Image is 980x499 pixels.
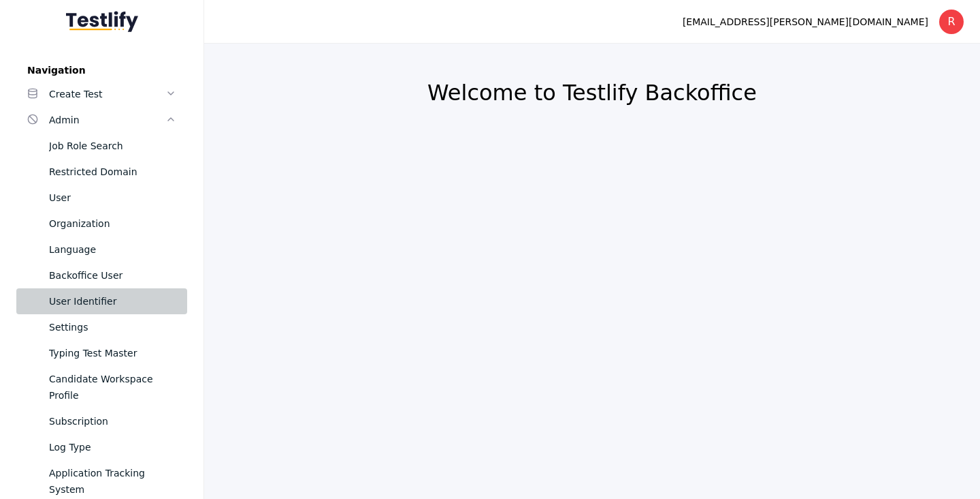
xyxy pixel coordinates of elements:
div: Admin [49,112,165,128]
a: Typing Test Master [16,340,187,366]
a: Candidate Workspace Profile [16,366,187,408]
a: User [16,185,187,211]
div: Create Test [49,86,165,102]
a: Backoffice User [16,262,187,288]
div: Log Type [49,439,176,455]
div: User Identifier [49,293,176,309]
a: User Identifier [16,288,187,314]
div: Backoffice User [49,267,176,284]
label: Navigation [16,65,187,76]
div: Organization [49,215,176,232]
div: Language [49,241,176,258]
div: Application Tracking System [49,465,176,498]
div: Subscription [49,413,176,429]
div: [EMAIL_ADDRESS][PERSON_NAME][DOMAIN_NAME] [683,14,928,30]
a: Organization [16,211,187,237]
a: Log Type [16,434,187,460]
div: Restricted Domain [49,164,176,180]
a: Job Role Search [16,133,187,159]
div: R [939,10,964,34]
img: Testlify - Backoffice [66,11,138,32]
a: Subscription [16,408,187,434]
div: Job Role Search [49,138,176,154]
a: Restricted Domain [16,159,187,185]
div: Candidate Workspace Profile [49,371,176,404]
a: Language [16,237,187,262]
h2: Welcome to Testlify Backoffice [237,79,947,106]
div: Typing Test Master [49,345,176,361]
div: User [49,190,176,206]
a: Settings [16,314,187,340]
div: Settings [49,319,176,335]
